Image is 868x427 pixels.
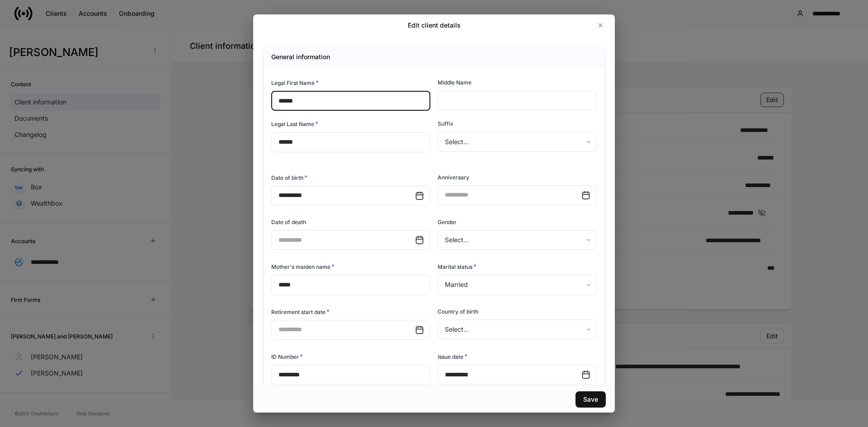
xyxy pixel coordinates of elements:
h6: Legal First Name [271,78,319,87]
h6: Issue date [438,352,467,361]
div: Select... [438,319,596,339]
button: Save [576,391,606,408]
h6: Suffix [438,119,453,128]
div: Select... [438,132,596,152]
h6: Retirement start date [271,307,330,316]
h6: ID Number [271,352,303,361]
h6: Date of birth [271,173,307,182]
h6: Anniversary [438,173,469,182]
h6: Gender [438,218,457,226]
h6: Legal Last Name [271,119,318,128]
h6: Country of birth [438,307,478,316]
div: Select... [438,230,596,250]
div: Save [583,395,598,404]
h5: General information [271,52,330,61]
h6: Mother's maiden name [271,262,335,271]
h6: Middle Name [438,78,472,87]
h6: Date of death [271,218,306,226]
h2: Edit client details [408,21,461,30]
div: Married [438,275,596,295]
h6: Marital status [438,262,476,271]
